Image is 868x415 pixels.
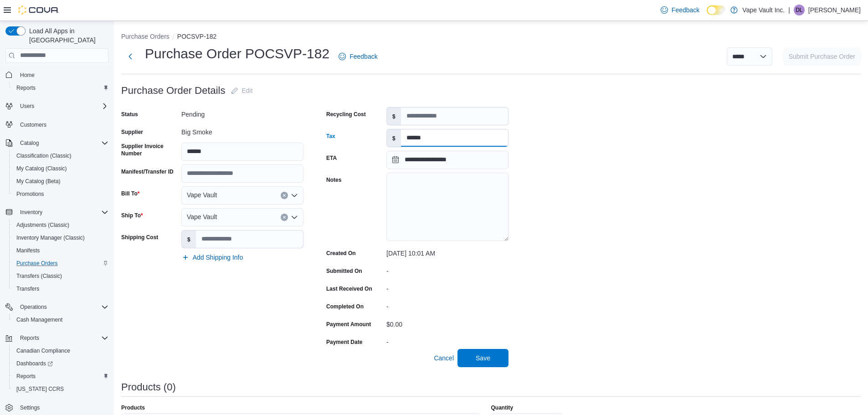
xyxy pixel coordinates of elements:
div: $0.00 [386,317,508,328]
span: Inventory [16,207,108,218]
label: Notes [326,176,341,184]
span: Adjustments (Classic) [16,221,69,229]
span: Load All Apps in [GEOGRAPHIC_DATA] [26,26,108,45]
button: Next [121,47,139,66]
label: Supplier [121,128,143,136]
label: Products [121,404,145,411]
div: - [386,282,508,292]
div: - [386,299,508,310]
label: Bill To [121,190,139,197]
span: Adjustments (Classic) [13,220,108,231]
a: [US_STATE] CCRS [13,384,67,395]
button: Manifests [9,244,112,257]
a: My Catalog (Classic) [13,163,71,174]
div: - [386,335,508,346]
button: Cash Management [9,313,112,326]
span: Operations [16,302,108,313]
a: Purchase Orders [13,258,62,269]
button: POCSVP-182 [177,33,216,40]
a: Home [16,70,38,81]
div: Darren Lopes [794,5,805,15]
span: Classification (Classic) [13,150,108,161]
span: Transfers (Classic) [13,271,108,282]
span: Manifests [13,245,108,256]
span: Reports [13,371,108,382]
button: Add Shipping Info [178,248,247,266]
span: Vape Vault [187,211,217,222]
button: Reports [2,332,112,344]
button: Inventory [16,207,46,218]
button: Reports [9,370,112,383]
span: Inventory Manager (Classic) [13,232,108,243]
span: Users [20,102,34,110]
span: Purchase Orders [16,260,58,267]
button: Promotions [9,188,112,200]
label: Recycling Cost [326,111,366,118]
label: Submitted On [326,267,362,275]
label: ETA [326,154,337,162]
span: Inventory Manager (Classic) [16,234,85,241]
span: Transfers [13,283,108,294]
a: My Catalog (Beta) [13,176,64,187]
span: [US_STATE] CCRS [16,385,64,393]
span: Reports [13,82,108,93]
span: Users [16,101,108,112]
a: Transfers [13,283,43,294]
label: Payment Date [326,338,362,346]
a: Feedback [335,47,381,66]
a: Dashboards [9,357,112,370]
label: $ [387,108,401,125]
a: Canadian Compliance [13,345,74,356]
span: My Catalog (Beta) [13,176,108,187]
a: Adjustments (Classic) [13,220,73,231]
label: Manifest/Transfer ID [121,168,174,175]
span: Cash Management [13,314,108,325]
span: Operations [20,303,47,311]
button: Purchase Orders [121,33,169,40]
a: Manifests [13,245,43,256]
div: - [386,264,508,275]
button: Save [457,349,508,367]
span: Feedback [672,5,699,15]
label: Tax [326,133,335,140]
button: My Catalog (Classic) [9,162,112,175]
span: Washington CCRS [13,384,108,395]
span: Dashboards [13,358,108,369]
img: Cova [18,5,59,15]
button: Canadian Compliance [9,344,112,357]
label: Supplier Invoice Number [121,143,178,157]
span: Settings [16,402,108,413]
span: My Catalog (Beta) [16,178,61,185]
button: Inventory Manager (Classic) [9,231,112,244]
button: Cancel [430,349,457,367]
span: DL [796,5,802,15]
label: Status [121,111,138,118]
button: Operations [16,302,51,313]
button: Transfers [9,282,112,295]
span: Purchase Orders [13,258,108,269]
label: Quantity [491,404,514,411]
div: [DATE] 10:01 AM [386,246,508,257]
span: Transfers [16,285,39,292]
span: Inventory [20,209,42,216]
span: Classification (Classic) [16,152,72,159]
button: Reports [9,82,112,94]
a: Classification (Classic) [13,150,75,161]
button: Reports [16,333,43,343]
button: Clear input [281,192,288,199]
button: Adjustments (Classic) [9,219,112,231]
span: Promotions [13,189,108,200]
h3: Purchase Order Details [121,85,226,96]
span: Feedback [349,52,377,61]
input: Press the down key to open a popover containing a calendar. [386,151,508,169]
button: Customers [2,118,112,131]
button: Open list of options [291,214,298,221]
span: Settings [20,404,40,411]
button: Operations [2,301,112,313]
button: Users [2,100,112,113]
button: Edit [227,82,257,100]
button: Home [2,68,112,82]
span: Dark Mode [707,15,707,15]
span: Reports [16,84,36,92]
h3: Products (0) [121,382,176,393]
